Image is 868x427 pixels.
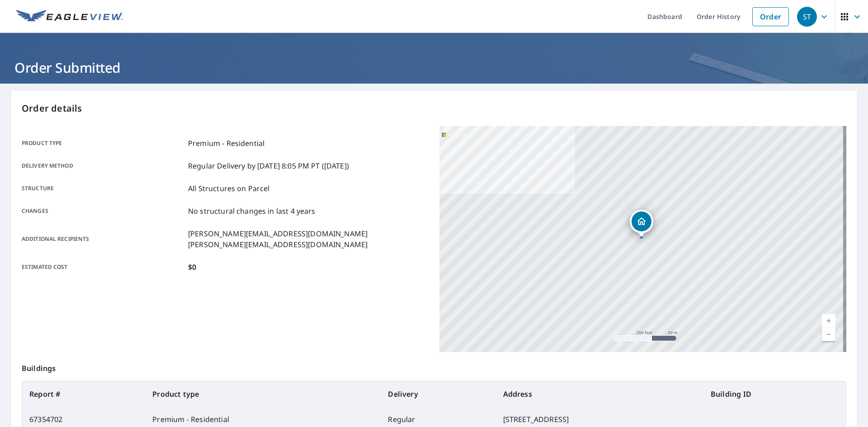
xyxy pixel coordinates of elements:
[630,210,653,238] div: Dropped pin, building 1, Residential property, 307 Somerset Dr Camp Hill, PA 17011
[188,239,368,250] p: [PERSON_NAME][EMAIL_ADDRESS][DOMAIN_NAME]
[188,228,368,239] p: [PERSON_NAME][EMAIL_ADDRESS][DOMAIN_NAME]
[16,10,123,23] img: EV Logo
[22,206,184,216] p: Changes
[22,138,184,149] p: Product type
[22,228,184,250] p: Additional recipients
[797,7,817,27] div: ST
[752,7,789,26] a: Order
[496,381,703,407] th: Address
[22,381,145,407] th: Report #
[22,160,184,171] p: Delivery method
[22,183,184,194] p: Structure
[22,352,846,381] p: Buildings
[381,381,495,407] th: Delivery
[822,328,835,341] a: Current Level 17, Zoom Out
[188,183,270,194] p: All Structures on Parcel
[188,138,264,149] p: Premium - Residential
[145,381,381,407] th: Product type
[703,381,846,407] th: Building ID
[22,102,846,115] p: Order details
[188,262,196,272] p: $0
[11,58,857,77] h1: Order Submitted
[188,160,349,171] p: Regular Delivery by [DATE] 8:05 PM PT ([DATE])
[822,314,835,328] a: Current Level 17, Zoom In
[188,206,316,216] p: No structural changes in last 4 years
[22,262,184,272] p: Estimated cost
